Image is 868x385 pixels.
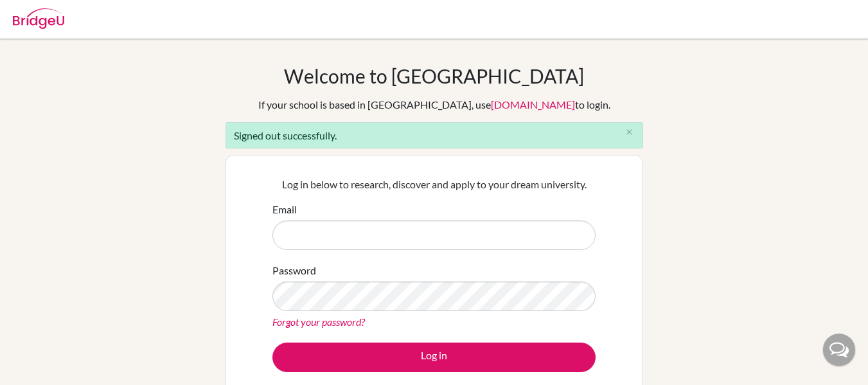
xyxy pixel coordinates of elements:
div: If your school is based in [GEOGRAPHIC_DATA], use to login. [258,97,610,112]
button: Log in [272,343,596,372]
div: Signed out successfully. [226,122,643,148]
a: Forgot your password? [272,316,365,328]
a: [DOMAIN_NAME] [491,98,575,111]
p: Log in below to research, discover and apply to your dream university. [272,177,596,192]
h1: Welcome to [GEOGRAPHIC_DATA] [284,64,584,87]
label: Email [272,202,297,217]
label: Password [272,263,316,278]
i: close [624,127,634,137]
button: Close [617,123,642,142]
img: Bridge-U [13,8,64,29]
